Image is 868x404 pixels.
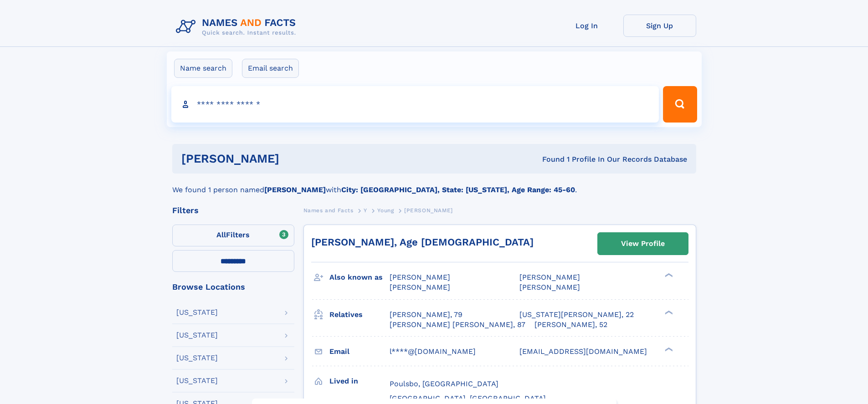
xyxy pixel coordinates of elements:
[390,320,525,330] a: [PERSON_NAME] [PERSON_NAME], 87
[390,310,462,320] a: [PERSON_NAME], 79
[303,205,354,216] a: Names and Facts
[329,373,390,389] h3: Lived in
[404,207,453,214] span: [PERSON_NAME]
[663,86,697,123] button: Search Button
[264,185,326,194] b: [PERSON_NAME]
[329,307,390,322] h3: Relatives
[663,309,673,315] div: ❯
[390,379,498,388] span: Poulsbo, [GEOGRAPHIC_DATA]
[176,309,218,316] div: [US_STATE]
[519,273,580,281] span: [PERSON_NAME]
[519,283,580,291] span: [PERSON_NAME]
[411,154,687,164] div: Found 1 Profile In Our Records Database
[364,207,367,214] span: Y
[172,225,294,246] label: Filters
[181,153,411,164] h1: [PERSON_NAME]
[311,236,534,248] a: [PERSON_NAME], Age [DEMOGRAPHIC_DATA]
[172,283,294,291] div: Browse Locations
[663,272,673,278] div: ❯
[390,273,450,281] span: [PERSON_NAME]
[174,59,232,78] label: Name search
[623,15,696,37] a: Sign Up
[364,205,367,216] a: Y
[390,394,546,403] span: [GEOGRAPHIC_DATA], [GEOGRAPHIC_DATA]
[242,59,299,78] label: Email search
[377,205,394,216] a: Young
[550,15,623,37] a: Log In
[329,270,390,285] h3: Also known as
[172,15,303,39] img: Logo Names and Facts
[341,185,575,194] b: City: [GEOGRAPHIC_DATA], State: [US_STATE], Age Range: 45-60
[171,86,659,123] input: search input
[172,174,696,195] div: We found 1 person named with .
[176,332,218,339] div: [US_STATE]
[621,233,665,254] div: View Profile
[176,377,218,384] div: [US_STATE]
[519,347,647,356] span: [EMAIL_ADDRESS][DOMAIN_NAME]
[377,207,394,214] span: Young
[216,230,226,239] span: All
[172,206,294,215] div: Filters
[663,346,673,352] div: ❯
[329,344,390,359] h3: Email
[176,354,218,362] div: [US_STATE]
[519,310,634,320] a: [US_STATE][PERSON_NAME], 22
[534,320,607,330] a: [PERSON_NAME], 52
[598,233,688,255] a: View Profile
[390,283,450,291] span: [PERSON_NAME]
